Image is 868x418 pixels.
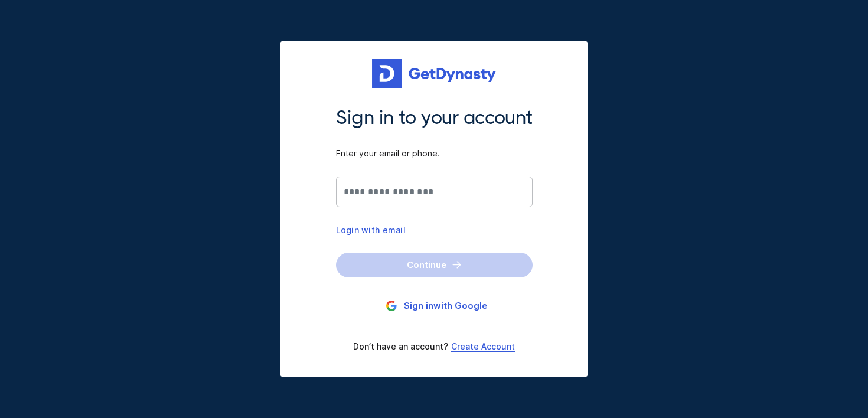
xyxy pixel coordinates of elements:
[336,106,533,130] span: Sign in to your account
[372,59,496,89] img: Get started for free with Dynasty Trust Company
[336,334,533,359] div: Don’t have an account?
[336,225,533,235] div: Login with email
[336,148,533,159] span: Enter your email or phone.
[451,342,515,351] a: Create Account
[336,295,533,317] button: Sign inwith Google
